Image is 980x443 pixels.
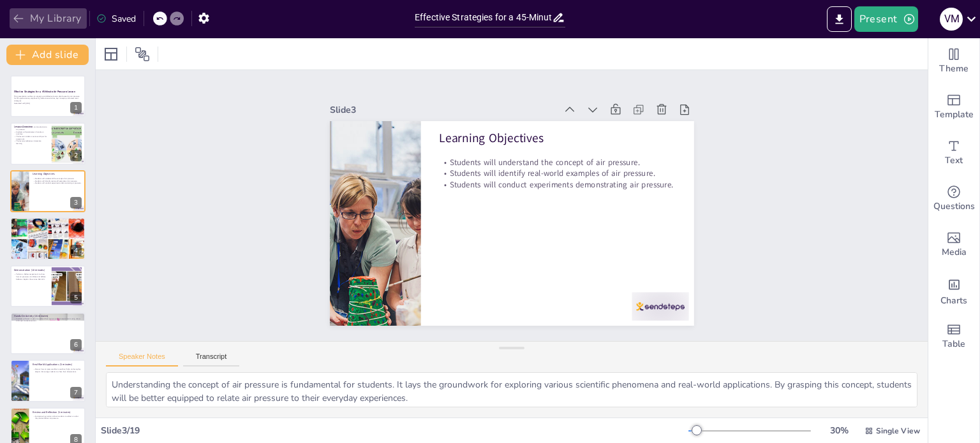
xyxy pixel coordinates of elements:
div: 6 [10,312,85,354]
span: Charts [940,294,967,308]
div: 1 [10,75,85,117]
button: Add slide [6,45,89,65]
div: 4 [70,245,82,256]
button: Export to PowerPoint [827,6,852,32]
div: Get real-time input from your audience [928,176,979,222]
div: 6 [70,339,82,351]
p: The lesson emphasizes interactive learning. [14,140,48,144]
div: Layout [101,44,121,64]
p: Learning Objectives [33,172,82,176]
div: Slide 3 [330,103,556,115]
button: Present [854,6,918,32]
div: Slide 3 / 19 [101,425,688,437]
p: Learning Objectives [439,129,676,147]
div: 7 [10,359,85,402]
p: This presentation outlines an engaging and effective lesson plan focused on air pressure for 5th-... [14,95,82,102]
span: Table [942,337,965,351]
button: V M [940,6,963,32]
span: Position [135,47,150,62]
p: Students will understand the concept of air pressure. [439,156,676,168]
div: 30 % [824,425,854,437]
div: Add ready made slides [928,84,979,130]
p: Introduction (5 minutes) [14,219,82,223]
p: Students will identify real-world examples of air pressure. [33,180,82,182]
textarea: Understanding the concept of air pressure is fundamental for students. It lays the groundwork for... [106,372,917,407]
span: Text [945,154,963,168]
p: Real-World Applications (5 minutes) [33,363,82,367]
div: V M [940,8,963,31]
div: Add a table [928,314,979,359]
p: Discuss how air pressure affects weather, flight, and everyday objects. Encourage students to sha... [33,368,82,373]
div: 7 [70,387,82,398]
div: 1 [70,102,82,113]
div: Add images, graphics, shapes or video [928,222,979,268]
div: 2 [70,150,82,161]
p: Summarize key points and ask students to reflect on what they learned about air pressure. [33,415,82,419]
p: Students will conduct experiments demonstrating air pressure. [439,179,676,191]
span: Media [942,245,967,259]
div: 3 [10,170,85,212]
div: 3 [70,197,82,208]
span: Questions [933,200,975,214]
div: Add charts and graphs [928,268,979,314]
p: The lesson includes a review and quiz for assessment. [14,135,48,140]
button: Transcript [183,352,240,367]
p: Students will participate in hands-on activities. [14,131,48,135]
div: Saved [96,13,136,25]
button: Speaker Notes [106,352,178,367]
p: Review and Reflection (5 minutes) [33,410,82,414]
span: Theme [939,62,969,76]
div: 5 [70,292,82,303]
button: My Library [10,8,87,29]
div: Add text boxes [928,130,979,176]
input: Insert title [415,8,552,27]
span: Single View [876,426,920,436]
div: 5 [10,265,85,307]
p: Students will understand the concept of air pressure. [33,177,82,180]
div: 4 [10,217,85,259]
p: Students will identify real-world examples of air pressure. [439,168,676,179]
p: The lesson begins with an introduction to air pressure. [14,126,48,130]
p: Students will conduct experiments demonstrating air pressure. [33,182,82,185]
div: 2 [10,122,85,164]
p: Demonstration (10 minutes) [14,268,48,272]
div: Change the overall theme [928,38,979,84]
p: Students will work in pairs to conduct their own air pressure experiments using straws and cups t... [14,317,82,322]
strong: Effective Strategies for a 45-Minute Air Pressure Lesson [14,91,75,94]
p: Begin with a brief discussion on air pressure, asking students what they know. Introduce key voca... [14,223,82,228]
span: Template [935,108,974,122]
p: Generated with [URL] [14,102,82,105]
p: Perform a balloon experiment to show how air pressure can inflate and deflate balloons. Explain t... [14,273,48,280]
p: Lesson Overview [14,124,48,128]
p: Hands-On Activity (15 minutes) [14,314,82,318]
